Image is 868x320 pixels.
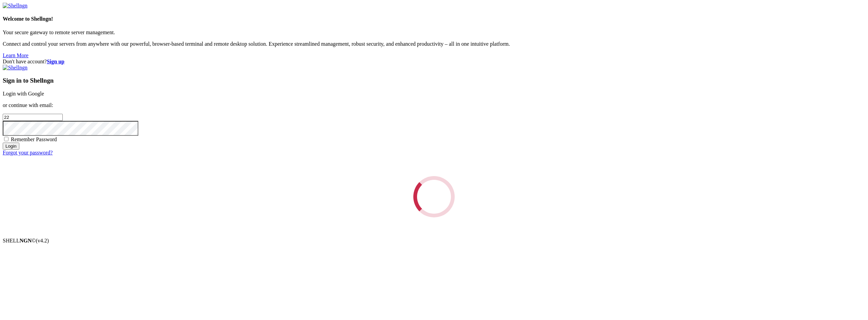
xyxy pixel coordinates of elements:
[4,137,8,141] input: Remember Password
[20,238,32,243] b: NGN
[3,143,19,150] input: Login
[3,16,865,22] h4: Welcome to Shellngn!
[3,41,865,47] p: Connect and control your servers from anywhere with our powerful, browser-based terminal and remo...
[3,102,865,108] p: or continue with email:
[47,59,64,64] a: Sign up
[3,114,63,121] input: Email address
[3,59,865,65] div: Don't have account?
[406,169,462,225] div: Loading...
[3,150,53,155] a: Forgot your password?
[3,3,27,9] img: Shellngn
[3,238,49,243] span: SHELL ©
[3,91,44,97] a: Login with Google
[3,65,27,71] img: Shellngn
[11,136,57,142] span: Remember Password
[36,238,49,243] span: 4.2.0
[3,29,865,36] p: Your secure gateway to remote server management.
[3,77,865,84] h3: Sign in to Shellngn
[3,52,28,58] a: Learn More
